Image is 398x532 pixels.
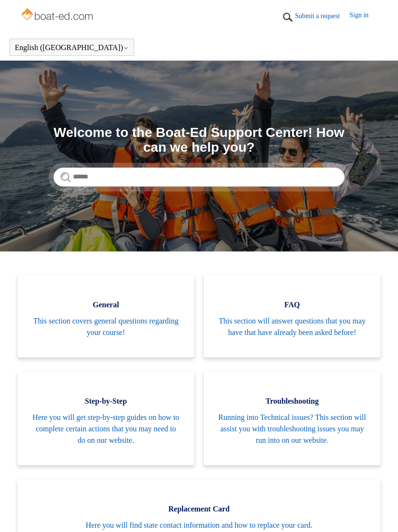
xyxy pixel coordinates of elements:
[18,275,194,357] a: General This section covers general questions regarding your course!
[32,520,367,531] span: Here you will find state contact information and how to replace your card.
[349,10,378,24] a: Sign in
[32,503,367,515] span: Replacement Card
[218,396,366,407] span: Troubleshooting
[204,372,380,465] a: Troubleshooting Running into Technical issues? This section will assist you with troubleshooting ...
[32,315,180,338] span: This section covers general questions regarding your course!
[20,6,96,25] img: Boat-Ed Help Center home page
[218,412,366,446] span: Running into Technical issues? This section will assist you with troubleshooting issues you may r...
[32,412,180,446] span: Here you will get step-by-step guides on how to complete certain actions that you may need to do ...
[204,275,380,357] a: FAQ This section will answer questions that you may have that have already been asked before!
[32,299,180,311] span: General
[295,11,349,21] a: Submit a request
[366,500,391,525] div: Live chat
[18,372,194,465] a: Step-by-Step Here you will get step-by-step guides on how to complete certain actions that you ma...
[15,43,129,52] button: English ([GEOGRAPHIC_DATA])
[32,396,180,407] span: Step-by-Step
[53,125,345,155] h1: Welcome to the Boat-Ed Support Center! How can we help you?
[218,315,366,338] span: This section will answer questions that you may have that have already been asked before!
[53,167,345,187] input: Search
[281,10,295,24] img: 01HZPCYTXV3JW8MJV9VD7EMK0H
[218,299,366,311] span: FAQ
